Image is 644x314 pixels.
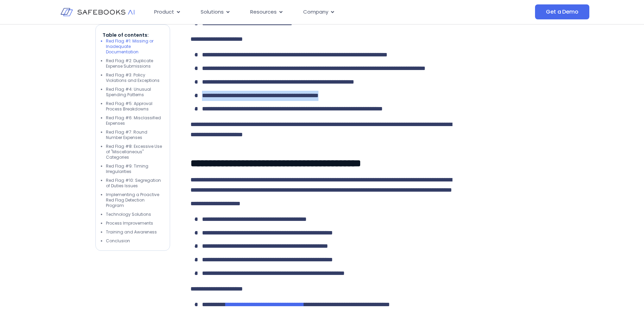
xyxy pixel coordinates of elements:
span: Product [154,8,174,16]
span: Solutions [201,8,224,16]
li: Technology Solutions [106,212,163,217]
li: Red Flag #10: Segregation of Duties Issues [106,178,163,189]
li: Implementing a Proactive Red Flag Detection Program [106,192,163,208]
a: Get a Demo [535,4,589,19]
span: Get a Demo [546,8,578,15]
li: Red Flag #6: Misclassified Expenses [106,115,163,126]
li: Training and Awareness [106,229,163,235]
li: Red Flag #3: Policy Violations and Exceptions [106,72,163,83]
li: Red Flag #8: Excessive Use of "Miscellaneous" Categories [106,144,163,160]
span: Resources [250,8,277,16]
li: Process Improvements [106,221,163,226]
nav: Menu [149,5,467,19]
span: Company [303,8,328,16]
li: Red Flag #5: Approval Process Breakdowns [106,101,163,112]
div: Menu Toggle [149,5,467,19]
li: Red Flag #1: Missing or Inadequate Documentation [106,38,163,55]
li: Conclusion [106,238,163,244]
li: Red Flag #2: Duplicate Expense Submissions [106,58,163,69]
li: Red Flag #4: Unusual Spending Patterns [106,87,163,98]
p: Table of contents: [103,32,163,38]
li: Red Flag #7: Round Number Expenses [106,129,163,140]
li: Red Flag #9: Timing Irregularities [106,163,163,174]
